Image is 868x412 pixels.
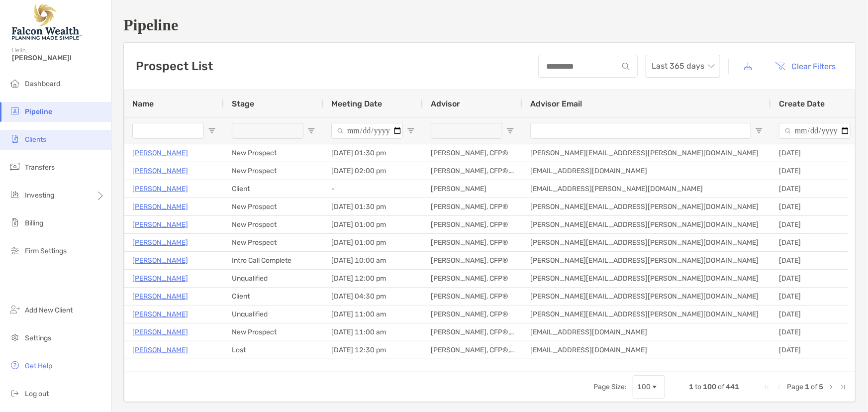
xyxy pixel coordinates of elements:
img: firm-settings icon [9,244,21,256]
div: [DATE] 11:00 am [323,323,423,341]
a: [PERSON_NAME] [132,165,188,177]
img: clients icon [9,133,21,145]
span: to [695,383,701,391]
a: [PERSON_NAME] [132,308,188,320]
div: [PERSON_NAME], CFP®, CFA® [423,162,522,180]
a: [PERSON_NAME] [132,201,188,213]
div: First Page [763,383,771,391]
div: [DATE] 01:30 pm [323,198,423,215]
a: [PERSON_NAME] [132,183,188,195]
div: Intro Call Complete [224,252,323,269]
div: [EMAIL_ADDRESS][DOMAIN_NAME] [522,162,771,180]
div: [DATE] 12:30 pm [323,341,423,359]
span: Billing [25,219,43,227]
span: Pipeline [25,107,52,116]
div: Last Page [839,383,847,391]
div: [EMAIL_ADDRESS][DOMAIN_NAME] [522,323,771,341]
button: Open Filter Menu [407,127,415,135]
div: [PERSON_NAME], CFP® [423,216,522,233]
img: Falcon Wealth Planning Logo [12,4,82,40]
span: 100 [703,383,716,391]
img: dashboard icon [9,77,21,89]
div: Unqualified [224,270,323,287]
span: Clients [25,135,46,144]
p: [PERSON_NAME] [132,218,188,231]
span: Investing [25,191,54,200]
span: 5 [819,383,823,391]
div: [EMAIL_ADDRESS][DOMAIN_NAME] [522,341,771,359]
div: [DATE] 12:00 pm [323,270,423,287]
img: add_new_client icon [9,304,21,315]
div: [PERSON_NAME], CFP® [423,234,522,251]
span: 441 [726,383,739,391]
button: Open Filter Menu [506,127,514,135]
img: logout icon [9,387,21,399]
div: [PERSON_NAME] [423,180,522,198]
div: New Prospect [224,323,323,341]
div: Previous Page [775,383,783,391]
a: [PERSON_NAME] [132,290,188,303]
div: [EMAIL_ADDRESS][DOMAIN_NAME] [522,359,771,377]
div: [PERSON_NAME], CFP®, CFA® [423,341,522,359]
div: New Prospect [224,234,323,251]
span: Create Date [779,99,825,108]
img: input icon [622,63,630,70]
img: pipeline icon [9,105,21,117]
input: Create Date Filter Input [779,123,851,139]
div: New Prospect [224,162,323,180]
img: get-help icon [9,359,21,371]
div: [PERSON_NAME], CFP® [423,252,522,269]
span: Stage [232,99,254,108]
input: Name Filter Input [132,123,204,139]
h3: Prospect List [136,59,213,73]
div: New Prospect [224,144,323,162]
a: [PERSON_NAME] [132,344,188,356]
a: [PERSON_NAME] [132,254,188,267]
div: [DATE] 11:00 am [323,306,423,323]
div: [PERSON_NAME][EMAIL_ADDRESS][PERSON_NAME][DOMAIN_NAME] [522,306,771,323]
div: [PERSON_NAME][EMAIL_ADDRESS][PERSON_NAME][DOMAIN_NAME] [522,216,771,233]
span: Page [787,383,803,391]
div: [DATE] 01:00 pm [323,216,423,233]
button: Open Filter Menu [855,127,863,135]
div: [PERSON_NAME], CFP® [423,306,522,323]
div: Page Size [633,375,665,399]
div: [PERSON_NAME], CFP®, CFA® [423,323,522,341]
a: [PERSON_NAME] [132,272,188,285]
span: 1 [805,383,809,391]
img: billing icon [9,216,21,228]
div: [PERSON_NAME], CFP® [423,270,522,287]
button: Open Filter Menu [307,127,315,135]
div: [DATE] 10:00 am [323,252,423,269]
div: [DATE] 01:00 pm [323,234,423,251]
div: [DATE] 04:30 pm [323,288,423,305]
p: [PERSON_NAME] [132,362,188,374]
span: Get Help [25,362,52,370]
a: [PERSON_NAME] [132,236,188,249]
div: Next Page [827,383,835,391]
div: [DATE] 10:00 am [323,359,423,377]
img: transfers icon [9,161,21,173]
div: [DATE] 02:00 pm [323,162,423,180]
img: settings icon [9,331,21,343]
a: [PERSON_NAME] [132,326,188,338]
img: investing icon [9,189,21,201]
div: [PERSON_NAME][EMAIL_ADDRESS][PERSON_NAME][DOMAIN_NAME] [522,288,771,305]
div: [PERSON_NAME][EMAIL_ADDRESS][PERSON_NAME][DOMAIN_NAME] [522,252,771,269]
a: [PERSON_NAME] [132,147,188,159]
div: [PERSON_NAME], CFP® [423,144,522,162]
div: [PERSON_NAME][EMAIL_ADDRESS][PERSON_NAME][DOMAIN_NAME] [522,270,771,287]
button: Open Filter Menu [755,127,763,135]
div: [DATE] 01:30 pm [323,144,423,162]
span: Name [132,99,154,108]
div: Unqualified [224,306,323,323]
span: Settings [25,334,51,342]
